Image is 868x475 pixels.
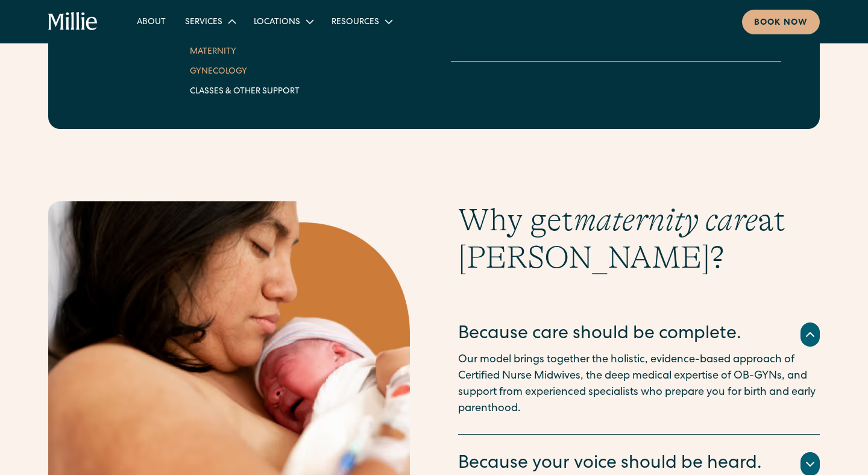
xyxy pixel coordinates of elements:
a: home [48,12,98,31]
a: Book now [742,10,820,34]
div: Services [185,16,222,29]
div: Book now [754,17,808,30]
div: Resources [332,16,379,29]
a: About [127,11,175,31]
div: Services [175,11,244,31]
nav: Services [175,31,314,110]
a: Maternity [180,41,309,61]
a: Gynecology [180,61,309,81]
div: Locations [244,11,322,31]
div: Because care should be complete. [458,322,741,347]
em: maternity care [573,202,758,238]
p: Our model brings together the holistic, evidence-based approach of Certified Nurse Midwives, the ... [458,352,820,417]
h2: Why get at [PERSON_NAME]? [458,201,820,277]
div: Resources [322,11,401,31]
div: Locations [254,16,300,29]
a: Classes & Other Support [180,81,309,101]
